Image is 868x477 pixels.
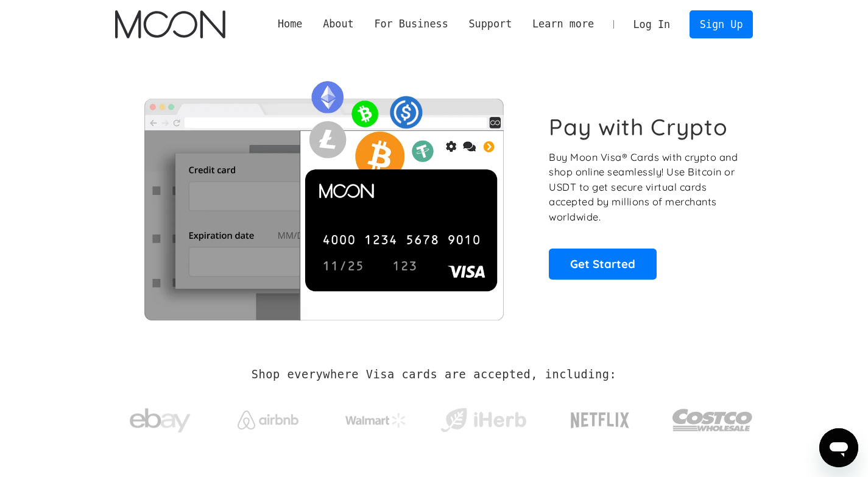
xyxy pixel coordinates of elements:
a: Netflix [546,393,655,442]
div: Support [468,16,512,32]
a: iHerb [438,392,529,442]
div: For Business [364,16,459,32]
img: iHerb [438,405,529,436]
a: Sign Up [690,10,753,38]
div: For Business [374,16,448,32]
img: Moon Logo [115,10,225,38]
img: Netflix [570,405,630,436]
img: Walmart [345,413,406,428]
div: About [323,16,354,32]
a: Log In [623,11,680,38]
a: Costco [672,385,753,449]
a: home [115,10,225,38]
img: Moon Cards let you spend your crypto anywhere Visa is accepted. [115,72,532,320]
div: About [312,16,364,32]
a: Walmart [330,401,421,434]
a: Home [267,16,312,32]
a: Airbnb [222,398,313,436]
div: Learn more [522,16,604,32]
div: Support [459,16,522,32]
a: Get Started [549,249,657,279]
a: ebay [115,389,206,446]
img: Costco [672,397,753,443]
iframe: Button to launch messaging window [819,428,858,467]
img: Airbnb [238,411,298,429]
img: ebay [130,401,191,440]
p: Buy Moon Visa® Cards with crypto and shop online seamlessly! Use Bitcoin or USDT to get secure vi... [549,150,739,225]
h2: Shop everywhere Visa cards are accepted, including: [252,368,616,381]
h1: Pay with Crypto [549,113,728,141]
div: Learn more [532,16,594,32]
